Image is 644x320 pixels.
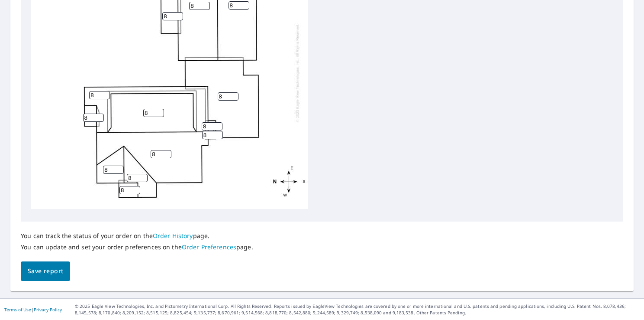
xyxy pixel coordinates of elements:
[21,261,70,281] button: Save report
[34,307,62,313] a: Privacy Policy
[21,243,253,251] p: You can update and set your order preferences on the page.
[28,266,63,277] span: Save report
[182,243,236,251] a: Order Preferences
[4,307,31,313] a: Terms of Use
[4,307,62,312] p: |
[153,232,193,240] a: Order History
[75,303,640,316] p: © 2025 Eagle View Technologies, Inc. and Pictometry International Corp. All Rights Reserved. Repo...
[21,232,253,240] p: You can track the status of your order on the page.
